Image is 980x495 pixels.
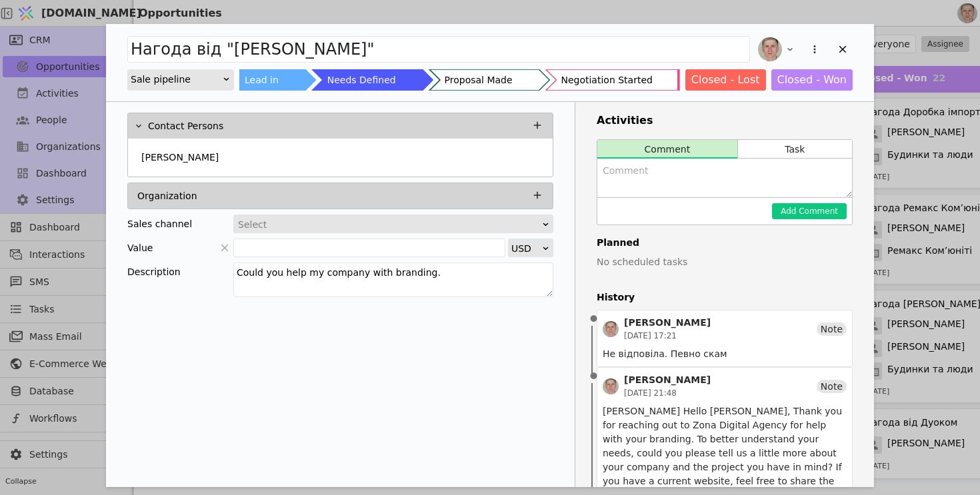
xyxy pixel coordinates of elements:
h4: History [597,290,853,304]
div: Description [127,262,233,281]
div: Sale pipeline [131,70,222,89]
div: Lead in [245,69,279,91]
p: Contact Persons [148,119,223,133]
p: Organization [137,189,197,203]
div: Note [817,380,847,393]
button: Task [738,140,852,159]
img: РS [603,378,619,394]
button: Closed - Lost [685,69,766,91]
span: Value [127,239,153,257]
span: • [587,360,601,394]
div: Sales channel [127,215,192,233]
h3: Activities [597,113,853,129]
div: USD [511,239,541,258]
button: Comment [597,140,737,159]
div: Не відповіла. Певно скам [603,347,847,361]
p: No scheduled tasks [597,255,853,269]
div: [DATE] 17:21 [624,330,711,342]
img: РS [758,37,782,61]
div: Note [817,322,847,336]
textarea: Could you help my company with branding. [233,262,553,297]
button: Add Comment [772,203,847,219]
div: Proposal Made [445,69,513,91]
div: [PERSON_NAME] [624,373,711,387]
div: Add Opportunity [106,24,874,487]
div: Needs Defined [327,69,396,91]
div: [DATE] 21:48 [624,387,711,399]
p: [PERSON_NAME] [141,151,219,165]
h4: Planned [597,236,853,250]
div: Negotiation Started [561,69,652,91]
span: • [587,302,601,336]
img: РS [603,321,619,337]
div: [PERSON_NAME] [624,316,711,330]
div: Select [238,215,540,234]
button: Closed - Won [771,69,853,91]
